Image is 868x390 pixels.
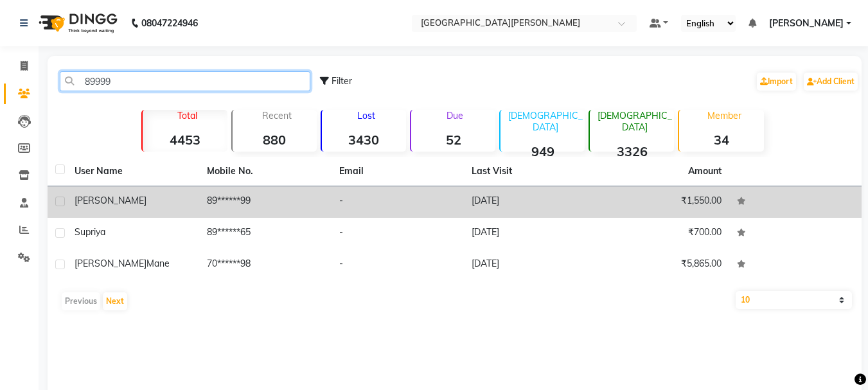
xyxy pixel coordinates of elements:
[769,17,844,30] span: [PERSON_NAME]
[500,143,585,159] strong: 949
[67,157,199,186] th: User Name
[322,132,406,148] strong: 3430
[60,71,310,91] input: Search by Name/Mobile/Email/Code
[332,75,352,87] span: Filter
[332,186,464,218] td: -
[148,110,227,121] p: Total
[332,157,464,186] th: Email
[141,5,198,41] b: 08047224946
[332,218,464,249] td: -
[75,258,146,269] span: [PERSON_NAME]
[590,143,674,159] strong: 3326
[146,258,170,269] span: mane
[464,218,596,249] td: [DATE]
[597,249,729,281] td: ₹5,865.00
[238,110,317,121] p: Recent
[464,249,596,281] td: [DATE]
[464,186,596,218] td: [DATE]
[75,226,105,238] span: Supriya
[597,186,729,218] td: ₹1,550.00
[414,110,495,121] p: Due
[680,157,729,186] th: Amount
[595,110,674,133] p: [DEMOGRAPHIC_DATA]
[327,110,406,121] p: Lost
[143,132,227,148] strong: 4453
[233,132,317,148] strong: 880
[684,110,763,121] p: Member
[804,73,858,91] a: Add Client
[332,249,464,281] td: -
[757,73,796,91] a: Import
[33,5,121,41] img: logo
[411,132,495,148] strong: 52
[199,157,332,186] th: Mobile No.
[597,218,729,249] td: ₹700.00
[679,132,763,148] strong: 34
[464,157,596,186] th: Last Visit
[103,292,127,310] button: Next
[506,110,585,133] p: [DEMOGRAPHIC_DATA]
[75,195,146,206] span: [PERSON_NAME]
